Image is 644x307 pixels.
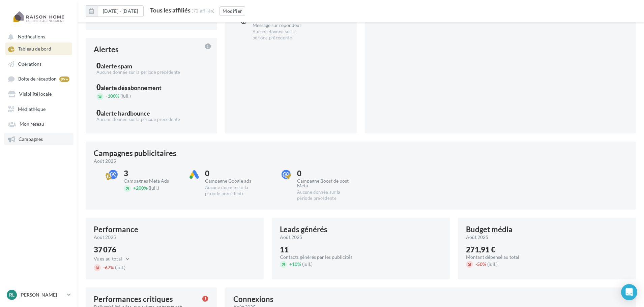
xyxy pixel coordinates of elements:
span: août 2025 [94,234,116,241]
div: 37 076 [94,246,133,253]
span: Boîte de réception [18,76,57,82]
div: Leads générés [280,226,327,233]
div: (72 affiliés) [192,8,214,13]
span: août 2025 [466,234,488,241]
span: Visibilité locale [19,91,52,97]
span: Campagnes [19,136,43,142]
a: RL [PERSON_NAME] [5,288,72,301]
div: alerte hardbounce [101,110,150,116]
div: Open Intercom Messenger [621,284,637,300]
div: 3 [124,170,180,177]
span: août 2025 [94,158,116,164]
span: Mon réseau [20,121,44,127]
span: - [106,93,108,99]
a: Médiathèque [4,103,74,115]
button: Vues au total [94,255,133,263]
button: [DATE] - [DATE] [86,5,144,17]
a: Tableau de bord [4,42,74,55]
span: + [133,185,136,191]
div: alerte spam [101,63,132,69]
div: Aucune donnée sur la période précédente [96,69,206,75]
div: 271,91 € [466,246,519,253]
div: Aucune donnée sur la période précédente [253,29,309,41]
div: Campagnes Meta Ads [124,179,180,183]
div: Campagnes publicitaires [94,150,176,157]
span: 50% [475,261,486,267]
div: 0 [96,62,206,69]
span: 200% [133,185,148,191]
div: 0 [96,109,206,117]
span: (juil.) [149,185,159,191]
span: (juil.) [115,265,125,270]
span: 67% [103,265,114,270]
div: Aucune donnée sur la période précédente [205,185,261,197]
div: 99+ [59,76,69,82]
div: 0 [205,170,261,177]
button: [DATE] - [DATE] [97,5,144,17]
span: (juil.) [120,93,131,99]
p: [PERSON_NAME] [20,291,64,298]
span: (juil.) [302,261,313,267]
div: Connexions [233,296,273,303]
div: Message sur répondeur [253,23,309,28]
a: Mon réseau [4,118,74,130]
span: (juil.) [487,261,498,267]
div: Contacts générés par les publicités [280,255,352,259]
span: Opérations [18,61,41,67]
a: Boîte de réception 99+ [4,72,74,85]
div: Tous les affiliés [150,7,191,13]
span: Médiathèque [18,106,46,112]
span: 100% [106,93,119,99]
div: Budget média [466,226,513,233]
button: Modifier [219,6,245,16]
div: 0 [96,84,206,91]
div: Performance [94,226,138,233]
div: Performances critiques [94,296,173,303]
div: Alertes [94,46,119,53]
a: Opérations [4,58,74,70]
span: RL [9,291,14,298]
div: 0 [297,170,353,177]
div: Campagne Google ads [205,179,261,183]
div: Aucune donnée sur la période précédente [96,117,206,123]
a: Campagnes [4,133,74,145]
span: Notifications [18,34,45,39]
span: août 2025 [280,234,302,241]
span: - [103,265,105,270]
span: + [289,261,292,267]
span: Tableau de bord [18,46,51,52]
div: Montant dépensé au total [466,255,519,259]
a: Visibilité locale [4,88,74,100]
div: Aucune donnée sur la période précédente [297,189,353,202]
span: 10% [289,261,301,267]
span: - [475,261,477,267]
div: Campagne Boost de post Meta [297,179,353,188]
div: alerte désabonnement [101,85,162,91]
div: 11 [280,246,352,253]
